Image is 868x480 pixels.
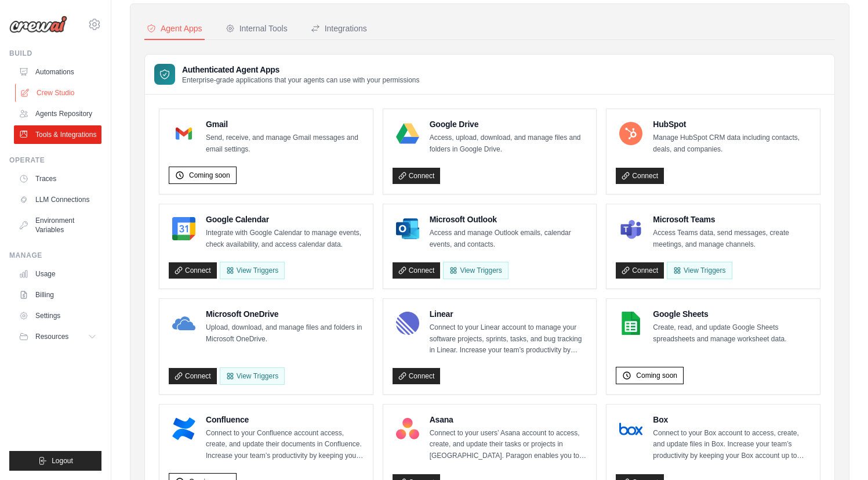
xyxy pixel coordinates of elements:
[616,262,664,279] a: Connect
[182,64,420,75] h3: Authenticated Agent Apps
[636,371,677,380] span: Coming soon
[172,122,195,145] img: Gmail Logo
[396,417,419,441] img: Asana Logo
[9,251,101,260] div: Manage
[14,169,101,188] a: Traces
[14,265,101,283] a: Usage
[189,171,230,180] span: Coming soon
[616,168,664,184] a: Connect
[206,428,364,462] p: Connect to your Confluence account access, create, and update their documents in Confluence. Incr...
[147,23,202,34] div: Agent Apps
[14,211,101,239] a: Environment Variables
[619,417,642,441] img: Box Logo
[182,75,420,85] p: Enterprise-grade applications that your agents can use with your permissions
[9,156,101,165] div: Operate
[430,228,587,250] p: Access and manage Outlook emails, calendar events, and contacts.
[206,214,364,225] h4: Google Calendar
[396,312,419,335] img: Linear Logo
[220,367,285,385] : View Triggers
[619,217,642,240] img: Microsoft Teams Logo
[430,322,587,356] p: Connect to your Linear account to manage your software projects, sprints, tasks, and bug tracking...
[396,217,419,240] img: Microsoft Outlook Logo
[206,414,364,425] h4: Confluence
[206,118,364,130] h4: Gmail
[653,228,811,250] p: Access Teams data, send messages, create meetings, and manage channels.
[14,306,101,325] a: Settings
[653,322,811,345] p: Create, read, and update Google Sheets spreadsheets and manage worksheet data.
[172,417,195,441] img: Confluence Logo
[393,168,441,184] a: Connect
[223,18,290,40] button: Internal Tools
[14,327,101,346] button: Resources
[9,451,101,471] button: Logout
[226,23,288,34] div: Internal Tools
[14,104,101,123] a: Agents Repository
[619,312,642,335] img: Google Sheets Logo
[667,262,732,279] : View Triggers
[393,262,441,279] a: Connect
[9,49,101,58] div: Build
[206,322,364,345] p: Upload, download, and manage files and folders in Microsoft OneDrive.
[653,308,811,320] h4: Google Sheets
[311,23,367,34] div: Integrations
[653,214,811,225] h4: Microsoft Teams
[308,18,369,40] button: Integrations
[14,190,101,209] a: LLM Connections
[172,217,195,240] img: Google Calendar Logo
[430,308,587,320] h4: Linear
[9,16,67,33] img: Logo
[169,262,217,279] a: Connect
[393,368,441,384] a: Connect
[430,118,587,130] h4: Google Drive
[169,368,217,384] a: Connect
[396,122,419,145] img: Google Drive Logo
[206,132,364,155] p: Send, receive, and manage Gmail messages and email settings.
[35,332,68,341] span: Resources
[14,286,101,304] a: Billing
[220,262,285,279] button: View Triggers
[206,308,364,320] h4: Microsoft OneDrive
[206,228,364,250] p: Integrate with Google Calendar to manage events, check availability, and access calendar data.
[14,125,101,144] a: Tools & Integrations
[52,456,73,465] span: Logout
[619,122,642,145] img: HubSpot Logo
[653,414,811,425] h4: Box
[653,132,811,155] p: Manage HubSpot CRM data including contacts, deals, and companies.
[653,118,811,130] h4: HubSpot
[430,132,587,155] p: Access, upload, download, and manage files and folders in Google Drive.
[172,312,195,335] img: Microsoft OneDrive Logo
[430,414,587,425] h4: Asana
[443,262,508,279] : View Triggers
[14,63,101,81] a: Automations
[15,84,103,102] a: Crew Studio
[430,214,587,225] h4: Microsoft Outlook
[144,18,205,40] button: Agent Apps
[430,428,587,462] p: Connect to your users’ Asana account to access, create, and update their tasks or projects in [GE...
[653,428,811,462] p: Connect to your Box account to access, create, and update files in Box. Increase your team’s prod...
